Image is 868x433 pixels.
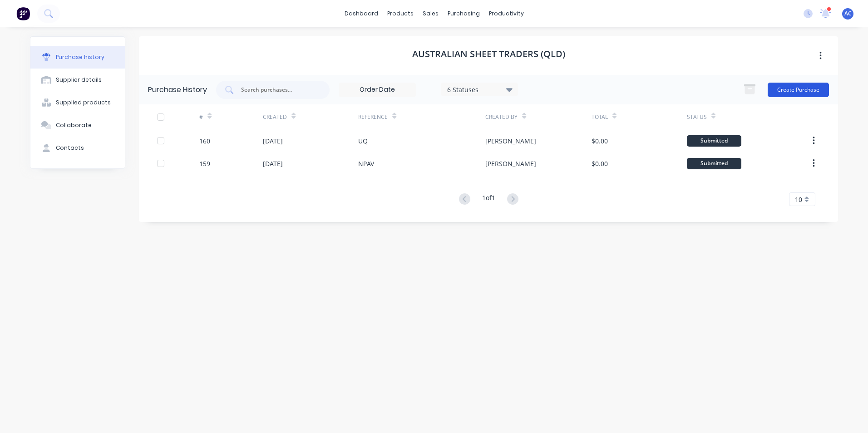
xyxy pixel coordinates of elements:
[56,76,102,84] div: Supplier details
[412,49,565,59] h1: Australian Sheet Traders (Qld)
[592,159,608,168] div: $0.00
[56,144,84,152] div: Contacts
[383,7,418,20] div: products
[484,7,528,20] div: productivity
[199,159,210,168] div: 159
[199,136,210,146] div: 160
[263,159,283,168] div: [DATE]
[358,136,368,146] div: UQ
[56,53,104,61] div: Purchase history
[418,7,443,20] div: sales
[30,137,125,159] button: Contacts
[485,113,518,121] div: Created By
[485,159,536,168] div: [PERSON_NAME]
[30,69,125,91] button: Supplier details
[687,135,741,147] div: Submitted
[263,113,287,121] div: Created
[443,7,484,20] div: purchasing
[199,113,203,121] div: #
[687,158,741,169] div: Submitted
[30,114,125,137] button: Collaborate
[768,83,829,97] button: Create Purchase
[482,193,495,206] div: 1 of 1
[592,113,608,121] div: Total
[358,159,374,168] div: NPAV
[340,7,383,20] a: dashboard
[358,113,388,121] div: Reference
[447,84,512,94] div: 6 Statuses
[592,136,608,146] div: $0.00
[56,121,92,129] div: Collaborate
[56,98,111,107] div: Supplied products
[795,195,802,204] span: 10
[148,84,207,95] div: Purchase History
[30,46,125,69] button: Purchase history
[16,7,30,20] img: Factory
[844,10,852,18] span: AC
[485,136,536,146] div: [PERSON_NAME]
[687,113,707,121] div: Status
[30,91,125,114] button: Supplied products
[240,85,316,94] input: Search purchases...
[263,136,283,146] div: [DATE]
[339,83,415,97] input: Order Date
